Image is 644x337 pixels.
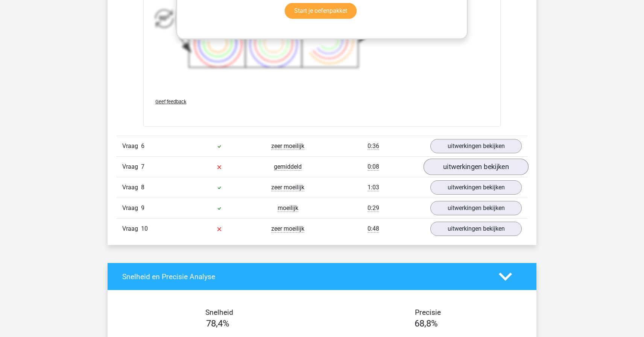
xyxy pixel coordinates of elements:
[368,142,379,150] span: 0:36
[155,99,186,104] span: Geef feedback
[141,225,148,232] span: 10
[141,142,144,150] span: 6
[271,225,304,233] span: zeer moeilijk
[368,184,379,191] span: 1:03
[368,204,379,212] span: 0:29
[122,204,141,213] span: Vraag
[206,318,229,329] span: 78,4%
[278,204,298,212] span: moeilijk
[424,159,529,175] a: uitwerkingen bekijken
[271,142,304,150] span: zeer moeilijk
[368,225,379,233] span: 0:48
[415,318,438,329] span: 68,8%
[122,308,316,317] h4: Snelheid
[368,163,379,171] span: 0:08
[122,224,141,233] span: Vraag
[430,139,522,153] a: uitwerkingen bekijken
[122,272,488,281] h4: Snelheid en Precisie Analyse
[274,163,302,171] span: gemiddeld
[122,183,141,192] span: Vraag
[122,142,141,151] span: Vraag
[430,222,522,236] a: uitwerkingen bekijken
[141,184,144,191] span: 8
[141,204,144,212] span: 9
[271,184,304,191] span: zeer moeilijk
[331,308,525,317] h4: Precisie
[285,3,357,19] a: Start je oefenpakket
[430,201,522,215] a: uitwerkingen bekijken
[430,180,522,195] a: uitwerkingen bekijken
[141,163,144,170] span: 7
[122,162,141,171] span: Vraag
